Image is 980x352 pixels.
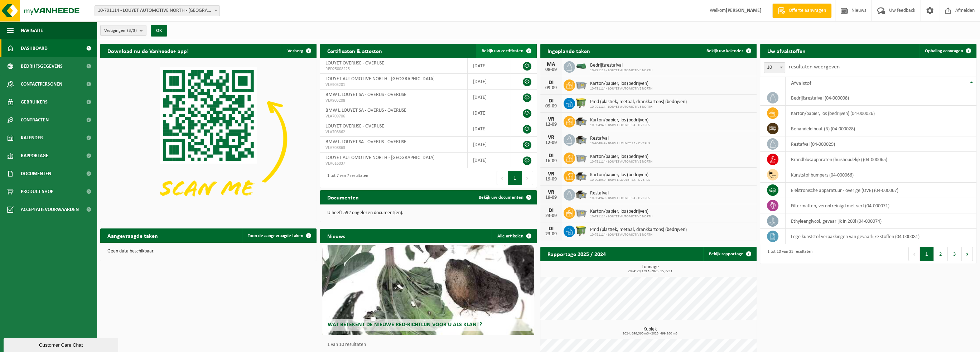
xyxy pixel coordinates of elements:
span: Bedrijfsrestafval [590,63,652,68]
div: DI [544,80,558,86]
div: 23-09 [544,213,558,218]
div: DI [544,226,558,232]
td: [DATE] [468,137,510,153]
span: Contracten [21,111,49,129]
span: Acceptatievoorwaarden [21,201,79,218]
div: 19-09 [544,177,558,182]
div: 08-09 [544,67,558,72]
img: WB-5000-GAL-GY-01 [575,115,587,127]
img: WB-5000-GAL-GY-01 [575,133,587,145]
img: WB-2500-GAL-GY-01 [575,78,587,91]
img: Download de VHEPlus App [100,58,317,220]
td: ethyleenglycol, gevaarlijk in 200l (04-000074) [786,213,976,229]
button: Verberg [282,44,316,58]
span: BMW L.LOUYET SA - OVERIJS - OVERIJSE [325,108,406,113]
div: 23-09 [544,232,558,237]
span: 10-904949 - BMW L.LOUYET SA - OVERIJS [590,178,650,182]
td: bedrijfsrestafval (04-000008) [786,90,976,106]
h2: Nieuws [320,229,352,243]
span: LOUYET OVERIJSE - OVERIJSE [325,124,384,129]
td: [DATE] [468,90,510,105]
td: filtermatten, verontreinigd met verf (04-000071) [786,198,976,213]
h3: Kubiek [544,327,757,336]
img: WB-1100-HPE-GN-50 [575,97,587,109]
span: 10-904949 - BMW L.LOUYET SA - OVERIJS [590,141,650,146]
span: BMW L.LOUYET SA - OVERIJS - OVERIJSE [325,139,406,145]
span: LOUYET OVERIJSE - OVERIJSE [325,61,384,66]
img: WB-5000-GAL-GY-01 [575,188,587,200]
a: Bekijk uw kalender [701,44,756,58]
span: Kalender [21,129,43,147]
span: Bekijk uw documenten [479,195,523,200]
label: resultaten weergeven [789,64,840,70]
img: WB-1100-HPE-GN-50 [575,225,587,237]
span: Karton/papier, los (bedrijven) [590,81,652,87]
span: Dashboard [21,39,48,57]
span: Ophaling aanvragen [925,49,963,53]
div: VR [544,171,558,177]
a: Alle artikelen [492,229,536,243]
button: Vestigingen(3/3) [100,25,146,36]
span: BMW L.LOUYET SA - OVERIJS - OVERIJSE [325,92,406,97]
div: VR [544,189,558,195]
td: kunststof bumpers (04-000066) [786,167,976,183]
div: 19-09 [544,195,558,200]
h2: Certificaten & attesten [320,44,389,58]
button: Previous [908,247,920,261]
span: Karton/papier, los (bedrijven) [590,154,652,160]
button: 2 [934,247,948,261]
button: OK [151,25,167,37]
span: LOUYET AUTOMOTIVE NORTH - [GEOGRAPHIC_DATA] [325,155,435,160]
div: MA [544,62,558,67]
td: behandeld hout (B) (04-000028) [786,121,976,136]
div: DI [544,98,558,104]
span: Toon de aangevraagde taken [248,233,303,238]
span: 2024: 696,360 m3 - 2025: 499,260 m3 [544,332,757,336]
h2: Download nu de Vanheede+ app! [100,44,196,58]
span: 10-791114 - LOUYET AUTOMOTIVE NORTH - SINT-PIETERS-LEEUW [95,6,219,16]
span: 10-904949 - BMW L.LOUYET SA - OVERIJS [590,196,650,201]
span: 10-791114 - LOUYET AUTOMOTIVE NORTH [590,105,687,109]
span: 10-791114 - LOUYET AUTOMOTIVE NORTH [590,160,652,164]
count: (3/3) [127,28,137,33]
button: 1 [920,247,934,261]
span: Pmd (plastiek, metaal, drankkartons) (bedrijven) [590,227,687,233]
span: Gebruikers [21,93,48,111]
h2: Rapportage 2025 / 2024 [540,247,613,261]
td: [DATE] [468,105,510,121]
h3: Tonnage [544,265,757,273]
span: Bekijk uw kalender [706,49,743,53]
span: Bekijk uw certificaten [482,49,523,53]
td: lege kunststof verpakkingen van gevaarlijke stoffen (04-000081) [786,229,976,244]
span: Afvalstof [791,81,811,86]
button: Next [962,247,973,261]
span: VLA708863 [325,145,462,151]
span: LOUYET AUTOMOTIVE NORTH - [GEOGRAPHIC_DATA] [325,76,435,82]
div: 1 tot 7 van 7 resultaten [324,170,368,186]
h2: Uw afvalstoffen [760,44,813,58]
a: Offerte aanvragen [772,4,831,18]
span: Karton/papier, los (bedrijven) [590,209,652,214]
td: [DATE] [468,153,510,168]
span: Offerte aanvragen [787,7,828,14]
div: 16-09 [544,159,558,164]
span: 10-791114 - LOUYET AUTOMOTIVE NORTH [590,87,652,91]
span: Navigatie [21,21,43,39]
a: Wat betekent de nieuwe RED-richtlijn voor u als klant? [322,245,534,335]
div: DI [544,153,558,159]
span: RED25008225 [325,66,462,72]
button: 1 [508,171,522,185]
span: Karton/papier, los (bedrijven) [590,117,650,123]
strong: [PERSON_NAME] [726,8,762,13]
span: Product Shop [21,183,53,201]
div: 09-09 [544,86,558,91]
span: Verberg [288,49,303,53]
p: U heeft 592 ongelezen document(en). [327,211,529,216]
td: [DATE] [468,121,510,137]
span: VLA709706 [325,114,462,119]
span: 10-791114 - LOUYET AUTOMOTIVE NORTH [590,68,652,73]
span: VLA708862 [325,129,462,135]
div: 1 tot 10 van 23 resultaten [764,246,812,262]
img: WB-2500-GAL-GY-01 [575,151,587,164]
